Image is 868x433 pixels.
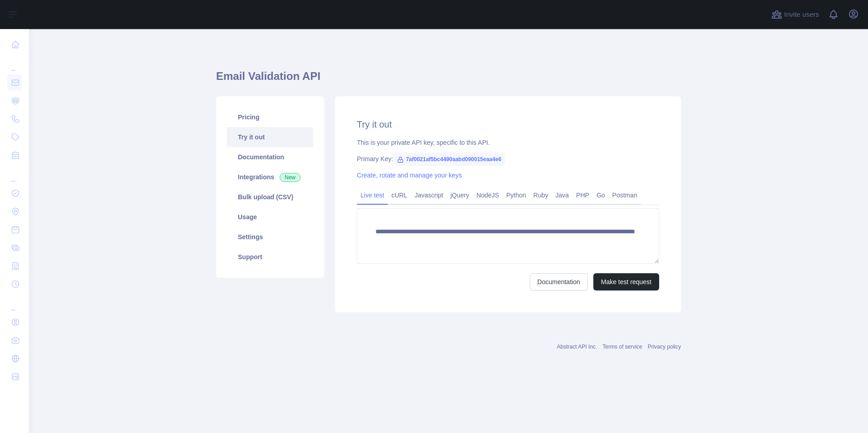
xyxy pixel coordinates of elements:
[393,153,505,166] span: 7af0021af5bc4490aabd090015eaa4e6
[216,69,681,91] h1: Email Validation API
[593,188,609,202] a: Go
[227,227,313,247] a: Settings
[357,118,659,131] h2: Try it out
[503,188,530,202] a: Python
[648,344,681,350] a: Privacy policy
[227,107,313,127] a: Pricing
[357,138,659,147] div: This is your private API key, specific to this API.
[411,188,447,202] a: Javascript
[530,273,588,290] a: Documentation
[227,187,313,207] a: Bulk upload (CSV)
[357,154,659,163] div: Primary Key:
[227,207,313,227] a: Usage
[357,172,462,179] a: Create, rotate and manage your keys
[572,188,593,202] a: PHP
[602,344,642,350] a: Terms of service
[552,188,573,202] a: Java
[530,188,552,202] a: Ruby
[447,188,473,202] a: jQuery
[7,54,22,73] div: ...
[7,294,22,312] div: ...
[227,147,313,167] a: Documentation
[280,173,301,182] span: New
[227,167,313,187] a: Integrations New
[473,188,503,202] a: NodeJS
[593,273,659,290] button: Make test request
[784,10,819,20] span: Invite users
[769,7,821,22] button: Invite users
[227,127,313,147] a: Try it out
[227,247,313,267] a: Support
[357,188,388,202] a: Live test
[388,188,411,202] a: cURL
[557,344,597,350] a: Abstract API Inc.
[7,165,22,183] div: ...
[609,188,641,202] a: Postman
